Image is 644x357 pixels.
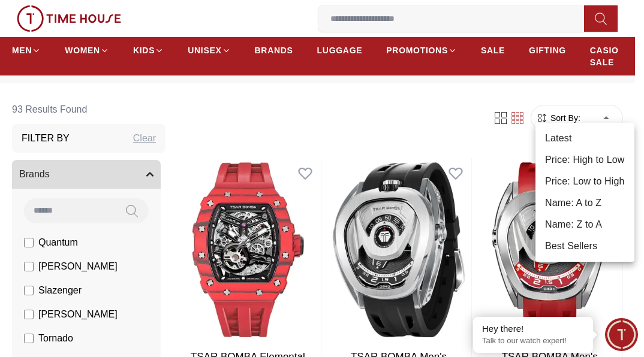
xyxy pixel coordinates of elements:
[482,323,584,335] div: Hey there!
[535,192,634,214] li: Name: A to Z
[605,318,638,351] div: Chat Widget
[535,214,634,235] li: Name: Z to A
[535,171,634,192] li: Price: Low to High
[535,149,634,171] li: Price: High to Low
[535,128,634,149] li: Latest
[535,235,634,257] li: Best Sellers
[482,336,584,346] p: Talk to our watch expert!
